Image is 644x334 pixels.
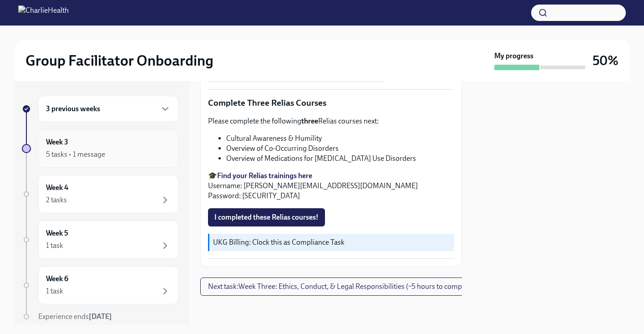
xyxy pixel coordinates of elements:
div: 5 tasks • 1 message [46,149,105,159]
div: 1 task [46,286,63,296]
strong: My progress [494,51,533,61]
button: Next task:Week Three: Ethics, Conduct, & Legal Responsibilities (~5 hours to complete) [200,277,483,296]
p: UKG Billing: Clock this as Compliance Task [213,237,451,247]
h6: 3 previous weeks [46,104,100,114]
h6: Week 5 [46,228,68,238]
p: Complete Three Relias Courses [208,97,454,109]
a: Week 35 tasks • 1 message [22,129,178,168]
strong: three [301,117,318,125]
h2: Group Facilitator Onboarding [25,51,213,70]
li: Overview of Co-Occurring Disorders [226,144,454,154]
a: Week 42 tasks [22,175,178,213]
img: CharlieHealth [18,5,69,20]
button: I completed these Relias courses! [208,208,325,226]
h6: Week 3 [46,137,68,147]
h3: 50% [593,52,619,69]
li: Cultural Awareness & Humility [226,134,454,144]
a: Week 61 task [22,266,178,304]
p: Please complete the following Relias courses next: [208,116,454,126]
p: 🎓 Username: [PERSON_NAME][EMAIL_ADDRESS][DOMAIN_NAME] Password: [SECURITY_DATA] [208,171,454,201]
a: Find your Relias trainings here [217,171,312,180]
div: 2 tasks [46,195,67,205]
span: I completed these Relias courses! [214,213,319,222]
div: 3 previous weeks [38,96,178,122]
span: Next task : Week Three: Ethics, Conduct, & Legal Responsibilities (~5 hours to complete) [208,282,476,291]
a: Week 51 task [22,221,178,259]
span: Experience ends [38,312,112,321]
div: 1 task [46,241,63,251]
h6: Week 6 [46,274,68,284]
strong: [DATE] [89,312,112,321]
h6: Week 4 [46,183,68,193]
li: Overview of Medications for [MEDICAL_DATA] Use Disorders [226,154,454,164]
